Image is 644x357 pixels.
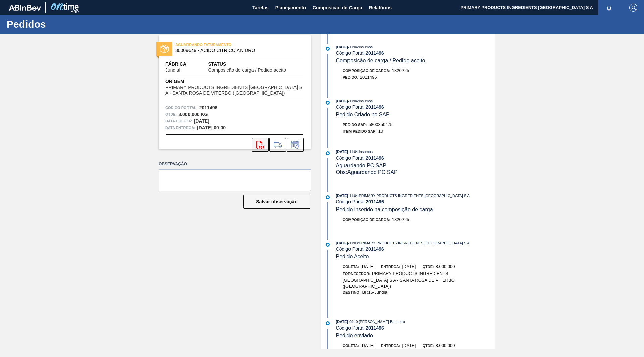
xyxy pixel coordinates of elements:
span: Fábrica [165,61,202,68]
span: Status [208,61,304,68]
span: 8.000,000 [436,343,455,348]
span: Aguardando PC SAP [336,163,386,168]
span: - 11:04 [348,45,358,49]
span: Código Portal: [165,104,198,111]
span: Tarefas [252,4,269,12]
strong: 2011496 [366,246,384,252]
button: Salvar observação [243,195,310,209]
span: - 11:03 [348,241,358,245]
span: Pedido inserido na composição de carga [336,206,433,212]
strong: 2011496 [366,50,384,56]
div: Informar alteração no pedido [287,138,304,152]
span: 5800350475 [369,122,393,127]
span: - 11:04 [348,194,358,198]
span: : PRIMARY PRODUCTS INGREDIENTS [GEOGRAPHIC_DATA] S A [358,194,470,198]
img: atual [326,101,330,105]
span: Fornecedor: [343,272,370,276]
img: atual [326,151,330,155]
span: Composição de Carga [313,4,362,12]
button: Notificações [598,3,620,12]
span: Coleta: [343,344,359,348]
span: Obs: Aguardando PC SAP [336,169,398,175]
span: Pedido : [343,75,358,79]
span: [DATE] [336,150,348,154]
span: Destino: [343,290,361,294]
div: Código Portal: [336,199,495,204]
span: Pedido SAP: [343,123,367,127]
span: Composicão de carga / Pedido aceito [208,68,286,73]
span: - 11:04 [348,150,358,154]
strong: [DATE] [194,118,209,124]
strong: 8.000,000 KG [178,112,208,117]
span: [DATE] [336,45,348,49]
h1: Pedidos [7,20,126,28]
strong: 2011496 [366,325,384,331]
div: Código Portal: [336,50,495,56]
span: Origem [165,78,304,85]
span: [DATE] [336,241,348,245]
strong: 2011496 [366,104,384,110]
span: - 11:04 [348,99,358,103]
span: : Insumos [358,150,373,154]
span: 30009649 - ACIDO CÍTRICO ANIDRO [175,48,297,53]
label: Observação [159,159,311,169]
span: - 09:10 [348,320,358,324]
img: status [160,45,169,53]
span: Planejamento [275,4,306,12]
span: Qtde : [165,111,177,118]
img: TNhmsLtSVTkK8tSr43FrP2fwEKptu5GPRR3wAAAABJRU5ErkJggg== [9,5,41,11]
span: 1820225 [392,68,409,73]
strong: 2011496 [366,155,384,161]
span: Data coleta: [165,118,192,124]
div: Código Portal: [336,155,495,161]
strong: [DATE] 00:00 [197,125,226,130]
span: Composicão de carga / Pedido aceito [336,58,425,63]
span: 10 [378,129,383,134]
img: atual [326,195,330,199]
img: atual [326,321,330,325]
span: [DATE] [336,194,348,198]
span: Composição de Carga : [343,218,390,222]
span: [DATE] [361,343,374,348]
div: Código Portal: [336,325,495,331]
span: AGUARDANDO FATURAMENTO [175,41,269,48]
span: [DATE] [361,264,374,269]
span: [DATE] [336,320,348,324]
span: : Insumos [358,99,373,103]
span: [DATE] [402,343,416,348]
span: Data entrega: [165,124,195,131]
span: [DATE] [336,99,348,103]
span: Entrega: [381,344,400,348]
span: [DATE] [402,264,416,269]
span: 2011496 [360,75,377,80]
span: Composição de Carga : [343,69,390,73]
span: Relatórios [369,4,392,12]
img: atual [326,243,330,247]
div: Abrir arquivo PDF [252,138,269,152]
span: Jundiaí [165,68,180,73]
span: Pedido Criado no SAP [336,112,390,117]
div: Código Portal: [336,246,495,252]
img: Logout [629,4,637,12]
span: PRIMARY PRODUCTS INGREDIENTS [GEOGRAPHIC_DATA] S A - SANTA ROSA DE VITERBO ([GEOGRAPHIC_DATA]) [343,271,455,289]
span: BR15-Jundiaí [362,290,389,295]
span: Qtde: [422,265,434,269]
span: Coleta: [343,265,359,269]
span: : [PERSON_NAME] Bandeira [358,320,405,324]
strong: 2011496 [366,199,384,204]
span: Qtde: [422,344,434,348]
img: atual [326,47,330,51]
strong: 2011496 [199,105,218,110]
div: Ir para Composição de Carga [269,138,286,152]
span: : PRIMARY PRODUCTS INGREDIENTS [GEOGRAPHIC_DATA] S A [358,241,470,245]
span: Pedido Aceito [336,254,369,259]
span: 1820225 [392,217,409,222]
span: Entrega: [381,265,400,269]
span: Item pedido SAP: [343,129,377,133]
span: 8.000,000 [436,264,455,269]
span: PRIMARY PRODUCTS INGREDIENTS [GEOGRAPHIC_DATA] S A - SANTA ROSA DE VITERBO ([GEOGRAPHIC_DATA]) [165,85,304,96]
div: Código Portal: [336,104,495,110]
span: Pedido enviado [336,333,373,338]
span: : Insumos [358,45,373,49]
